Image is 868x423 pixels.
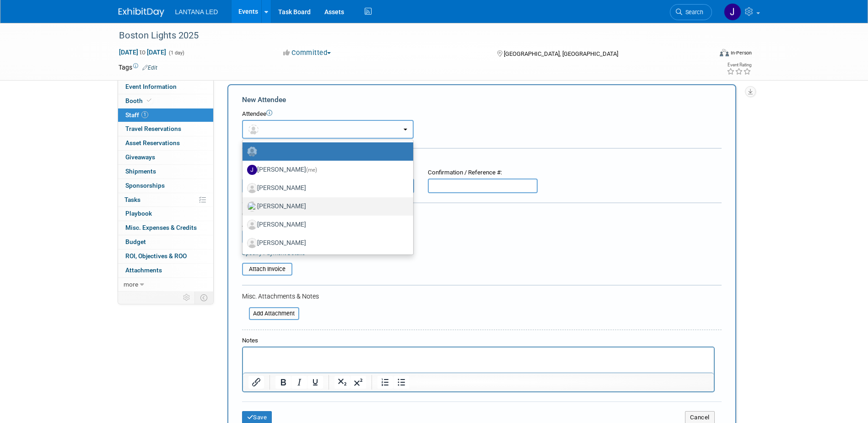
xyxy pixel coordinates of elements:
[118,264,213,277] a: Attachments
[670,4,712,20] a: Search
[194,292,213,304] td: Toggle Event Tabs
[720,49,729,56] img: Format-Inperson.png
[247,181,404,195] label: [PERSON_NAME]
[118,278,213,292] a: more
[118,151,213,164] a: Giveaways
[118,136,213,150] a: Asset Reservations
[658,48,752,61] div: Event Format
[125,83,177,90] span: Event Information
[306,167,317,173] span: (me)
[125,139,180,146] span: Asset Reservations
[242,95,722,105] div: New Attendee
[116,27,698,44] div: Boston Lights 2025
[118,249,213,263] a: ROI, Objectives & ROO
[118,193,213,207] a: Tasks
[377,376,393,389] button: Numbered list
[118,235,213,249] a: Budget
[242,336,715,345] div: Notes
[724,3,741,21] img: Jane Divis
[350,376,366,389] button: Superscript
[142,65,157,71] a: Edit
[247,163,404,177] label: [PERSON_NAME]
[727,63,751,67] div: Event Rating
[275,376,291,389] button: Bold
[280,48,334,58] button: Committed
[118,108,213,122] a: Staff1
[247,165,257,175] img: J.jpg
[247,236,404,250] label: [PERSON_NAME]
[247,238,257,248] img: Associate-Profile-5.png
[119,8,164,17] img: ExhibitDay
[394,376,409,389] button: Bullet list
[730,49,752,56] div: In-Person
[242,292,722,301] div: Misc. Attachments & Notes
[125,153,155,161] span: Giveaways
[125,111,148,119] span: Staff
[682,9,703,16] span: Search
[118,221,213,235] a: Misc. Expenses & Credits
[124,281,138,288] span: more
[248,376,264,389] button: Insert/edit link
[119,63,157,72] td: Tags
[125,182,165,189] span: Sponsorships
[124,196,140,203] span: Tasks
[125,266,162,274] span: Attachments
[179,292,195,304] td: Personalize Event Tab Strip
[504,50,618,57] span: [GEOGRAPHIC_DATA], [GEOGRAPHIC_DATA]
[334,376,350,389] button: Subscript
[125,97,153,104] span: Booth
[138,49,147,56] span: to
[247,217,404,232] label: [PERSON_NAME]
[247,220,257,230] img: Associate-Profile-5.png
[147,98,151,103] i: Booth reservation complete
[428,168,538,177] div: Confirmation / Reference #:
[242,249,305,256] a: Specify Payment Details
[141,111,148,118] span: 1
[247,183,257,193] img: Associate-Profile-5.png
[118,94,213,108] a: Booth
[125,210,152,217] span: Playbook
[168,50,184,56] span: (1 day)
[125,168,156,175] span: Shipments
[291,376,307,389] button: Italic
[243,347,714,373] iframe: Rich Text Area
[118,165,213,179] a: Shipments
[242,110,722,119] div: Attendee
[125,125,181,132] span: Travel Reservations
[118,207,213,221] a: Playbook
[119,48,167,56] span: [DATE] [DATE]
[242,210,722,219] div: Cost:
[125,252,187,260] span: ROI, Objectives & ROO
[307,376,323,389] button: Underline
[118,122,213,136] a: Travel Reservations
[242,155,722,164] div: Registration / Ticket Info (optional)
[118,179,213,193] a: Sponsorships
[175,8,218,16] span: LANTANA LED
[125,238,146,245] span: Budget
[247,146,257,157] img: Unassigned-User-Icon.png
[247,199,404,214] label: [PERSON_NAME]
[125,224,197,231] span: Misc. Expenses & Credits
[118,80,213,94] a: Event Information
